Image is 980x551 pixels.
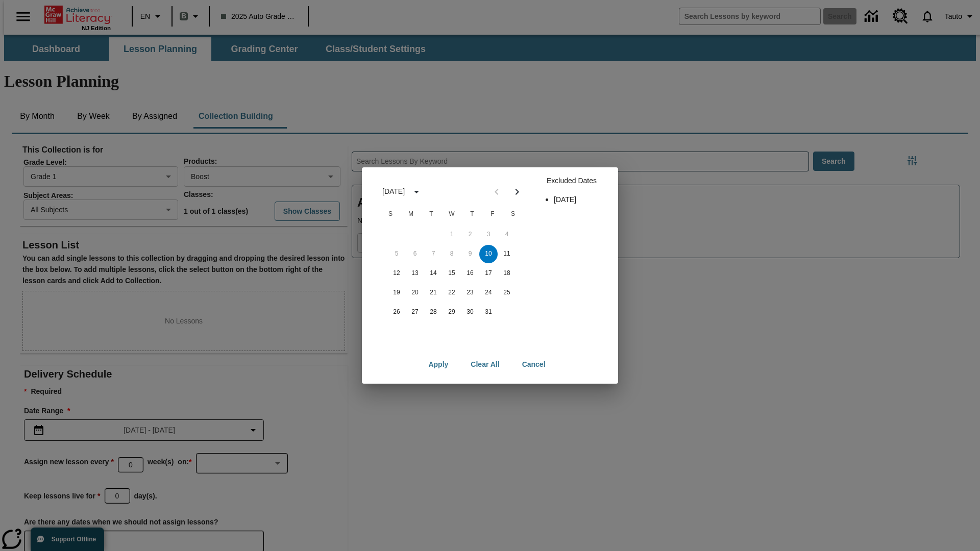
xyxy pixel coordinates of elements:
span: Thursday [463,204,481,224]
button: 25 [498,284,516,302]
button: Apply [420,355,456,374]
button: 11 [498,245,516,263]
button: calendar view is open, switch to year view [408,183,425,201]
button: 21 [424,284,443,302]
span: Friday [483,204,502,224]
button: 23 [461,284,479,302]
button: 15 [443,264,461,283]
button: 20 [406,284,424,302]
button: 24 [479,284,498,302]
button: Cancel [514,355,554,374]
button: 10 [479,245,498,263]
button: 31 [479,303,498,321]
span: Saturday [504,204,522,224]
button: 16 [461,264,479,283]
button: 26 [387,303,406,321]
button: 19 [387,284,406,302]
button: 28 [424,303,443,321]
button: 22 [443,284,461,302]
button: 13 [406,264,424,283]
button: Next month [507,182,527,202]
button: 29 [443,303,461,321]
button: 12 [387,264,406,283]
span: Wednesday [443,204,461,224]
span: Monday [402,204,420,224]
button: 18 [498,264,516,283]
p: Excluded Dates [533,176,610,186]
button: 17 [479,264,498,283]
div: [DATE] [382,186,405,197]
button: Clear All [462,355,507,374]
button: 30 [461,303,479,321]
button: 27 [406,303,424,321]
button: 14 [424,264,443,283]
span: Tuesday [422,204,440,224]
span: Sunday [381,204,400,224]
span: [DATE] [554,195,576,204]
